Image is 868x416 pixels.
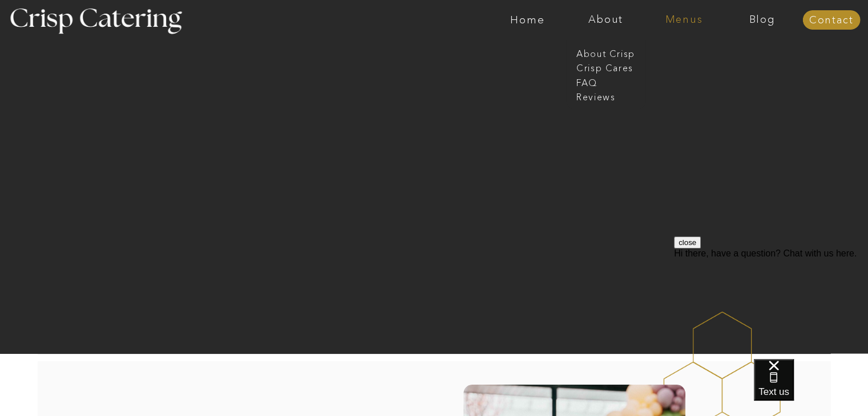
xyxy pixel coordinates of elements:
[576,62,642,72] a: Crisp Cares
[576,91,633,101] a: Reviews
[645,14,723,26] a: Menus
[488,14,567,26] a: Home
[674,236,868,373] iframe: podium webchat widget prompt
[754,359,868,416] iframe: podium webchat widget bubble
[723,14,801,26] a: Blog
[802,15,860,26] a: Contact
[567,14,645,26] a: About
[576,47,642,58] a: About Crisp
[576,76,633,87] a: faq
